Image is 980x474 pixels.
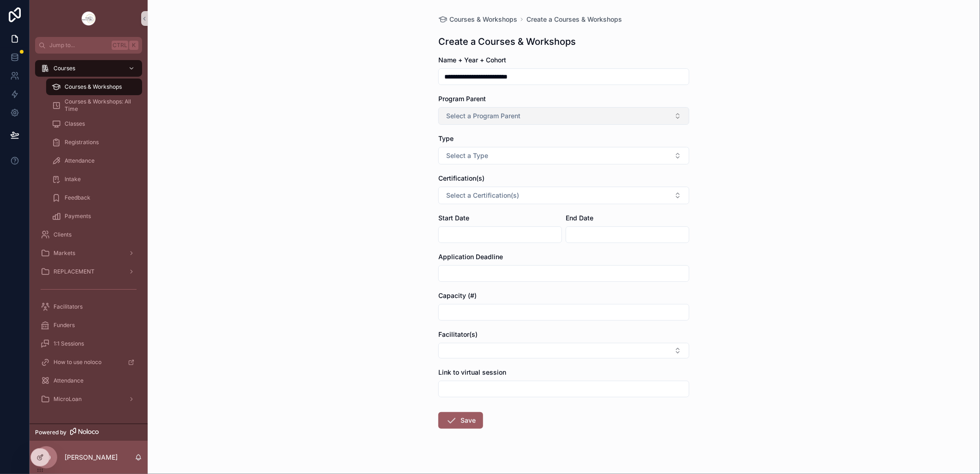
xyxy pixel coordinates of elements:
[35,335,142,352] a: 1:1 Sessions
[449,15,517,24] span: Courses & Workshops
[35,391,142,407] a: MicroLoan
[35,298,142,315] a: Facilitators
[65,176,81,183] span: Intake
[54,359,102,366] span: How to use noloco
[438,15,517,24] a: Courses & Workshops
[54,322,75,329] span: Funders
[438,292,477,299] span: Capacity (#)
[438,412,483,429] button: Save
[65,83,122,91] span: Courses & Workshops
[446,111,520,121] span: Select a Program Parent
[46,115,142,132] a: Classes
[46,97,142,114] a: Courses & Workshops: All Time
[54,377,84,384] span: Attendance
[438,107,689,125] button: Select Button
[35,354,142,371] a: How to use noloco
[54,395,82,403] span: MicroLoan
[65,139,99,146] span: Registrations
[446,151,488,160] span: Select a Type
[65,194,90,201] span: Feedback
[46,79,142,95] a: Courses & Workshops
[54,303,83,310] span: Facilitators
[65,213,91,220] span: Payments
[54,231,72,238] span: Clients
[65,98,133,113] span: Courses & Workshops: All Time
[438,35,576,48] h1: Create a Courses & Workshops
[438,134,454,142] span: Type
[112,41,128,50] span: Ctrl
[49,42,108,49] span: Jump to...
[438,174,484,182] span: Certification(s)
[35,263,142,280] a: REPLACEMENT
[35,372,142,389] a: Attendance
[65,453,118,462] p: [PERSON_NAME]
[438,330,478,338] span: Facilitator(s)
[438,368,506,376] span: Link to virtual session
[35,226,142,243] a: Clients
[130,42,137,49] span: K
[46,189,142,206] a: Feedback
[35,429,66,436] span: Powered by
[438,343,689,359] button: Select Button
[438,253,503,261] span: Application Deadline
[54,65,75,72] span: Courses
[54,249,75,257] span: Markets
[438,147,689,164] button: Select Button
[438,56,506,64] span: Name + Year + Cohort
[566,214,593,222] span: End Date
[526,15,622,24] a: Create a Courses & Workshops
[81,11,96,26] img: App logo
[46,171,142,188] a: Intake
[65,120,85,128] span: Classes
[438,214,469,222] span: Start Date
[54,268,95,275] span: REPLACEMENT
[46,152,142,169] a: Attendance
[65,157,95,164] span: Attendance
[438,187,689,204] button: Select Button
[446,191,519,200] span: Select a Certification(s)
[54,340,84,347] span: 1:1 Sessions
[46,134,142,151] a: Registrations
[35,60,142,77] a: Courses
[46,208,142,225] a: Payments
[35,317,142,334] a: Funders
[438,95,486,103] span: Program Parent
[30,424,148,441] a: Powered by
[30,54,148,419] div: scrollable content
[35,245,142,261] a: Markets
[35,37,142,54] button: Jump to...CtrlK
